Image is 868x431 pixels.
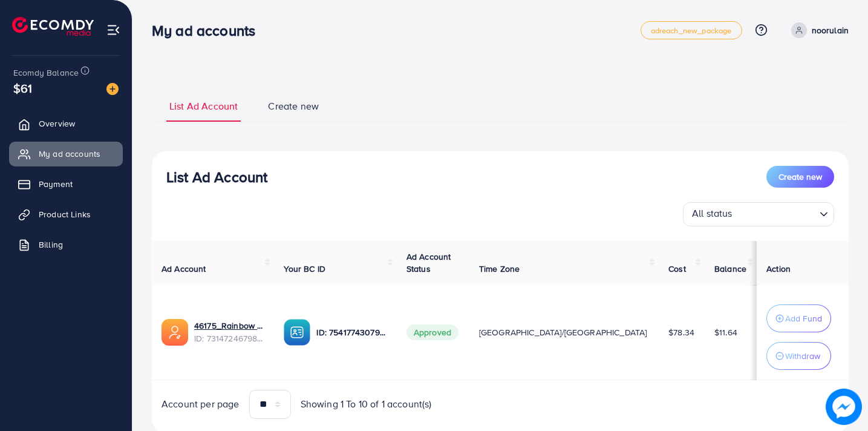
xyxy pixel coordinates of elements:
p: ID: 7541774307903438866 [316,325,387,340]
span: Approved [406,324,458,340]
span: $11.64 [714,326,737,338]
span: Account per page [162,397,240,411]
span: $78.34 [668,326,694,338]
div: <span class='underline'>46175_Rainbow Mart_1703092077019</span></br>7314724679808335874 [194,320,264,344]
button: Add Fund [766,304,831,332]
a: Overview [9,111,123,136]
img: ic-ads-acc.e4c84228.svg [162,319,188,346]
span: Billing [39,239,63,251]
div: Search for option [683,202,834,226]
button: Withdraw [766,342,831,370]
span: ID: 7314724679808335874 [194,332,264,344]
span: $61 [13,79,32,97]
span: Action [766,263,791,275]
span: adreach_new_package [651,27,732,35]
button: Create new [766,166,834,188]
span: Showing 1 To 10 of 1 account(s) [301,397,432,411]
img: image [106,83,119,95]
span: Cost [668,263,686,275]
span: List Ad Account [169,99,238,113]
span: Your BC ID [284,263,325,275]
span: All status [690,204,735,223]
span: My ad accounts [39,148,100,160]
span: Create new [268,99,319,113]
a: Product Links [9,202,123,226]
a: noorulain [786,22,849,38]
h3: List Ad Account [166,168,267,186]
span: Ecomdy Balance [13,67,79,79]
p: noorulain [812,23,849,38]
span: Ad Account Status [406,251,451,275]
img: logo [12,17,94,36]
span: Overview [39,117,75,130]
span: Ad Account [162,263,206,275]
span: Time Zone [479,263,520,275]
span: Product Links [39,208,91,220]
span: Balance [714,263,746,275]
p: Withdraw [785,349,820,363]
input: Search for option [736,205,815,223]
p: Add Fund [785,311,822,326]
span: Create new [778,171,822,183]
a: My ad accounts [9,142,123,166]
img: ic-ba-acc.ded83a64.svg [284,319,310,346]
a: Payment [9,172,123,196]
a: 46175_Rainbow Mart_1703092077019 [194,320,264,332]
span: [GEOGRAPHIC_DATA]/[GEOGRAPHIC_DATA] [479,326,647,338]
img: image [826,389,862,425]
a: adreach_new_package [641,21,742,39]
a: Billing [9,232,123,257]
span: Payment [39,178,73,190]
h3: My ad accounts [152,22,265,39]
img: menu [106,23,120,37]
